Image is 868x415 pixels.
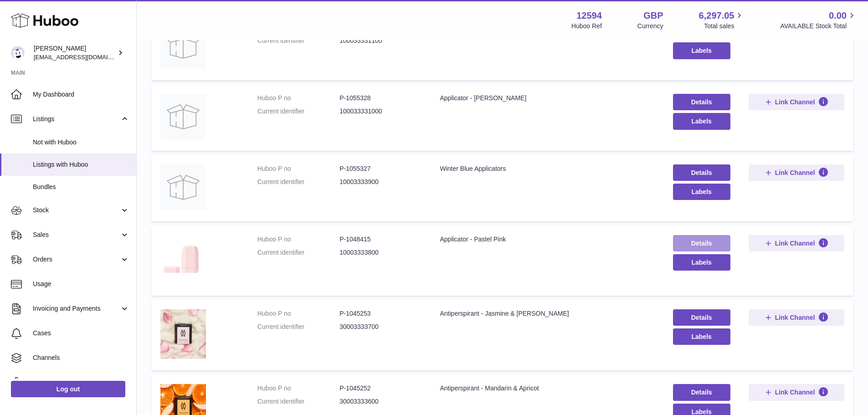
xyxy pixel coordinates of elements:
[775,239,815,247] span: Link Channel
[780,10,857,31] a: 0.00 AVAILABLE Stock Total
[339,107,421,116] dd: 100033331000
[673,94,730,110] a: Details
[673,328,730,345] button: Labels
[160,235,206,284] img: Applicator - Pastel Pink
[673,254,730,271] button: Labels
[257,107,339,116] dt: Current identifier
[571,22,602,31] div: Huboo Ref
[33,354,129,362] span: Channels
[775,169,815,177] span: Link Channel
[704,22,745,31] span: Total sales
[673,235,730,251] a: Details
[673,164,730,181] a: Details
[11,381,125,397] a: Log out
[257,94,339,102] dt: Huboo P no
[339,36,421,45] dd: 100033331100
[775,98,815,106] span: Link Channel
[775,388,815,396] span: Link Channel
[339,309,421,318] dd: P-1045253
[440,94,654,102] div: Applicator - [PERSON_NAME]
[339,384,421,393] dd: P-1045252
[34,53,134,61] span: [EMAIL_ADDRESS][DOMAIN_NAME]
[33,378,129,387] span: Settings
[775,313,815,322] span: Link Channel
[339,235,421,244] dd: P-1048415
[257,309,339,318] dt: Huboo P no
[257,36,339,45] dt: Current identifier
[339,248,421,257] dd: 10003333800
[257,164,339,173] dt: Huboo P no
[33,280,129,288] span: Usage
[11,46,25,60] img: internalAdmin-12594@internal.huboo.com
[339,178,421,186] dd: 10003333900
[673,309,730,326] a: Details
[829,10,847,22] span: 0.00
[160,94,206,139] img: Applicator - Tiffany Blue
[257,248,339,257] dt: Current identifier
[339,94,421,102] dd: P-1055328
[339,323,421,331] dd: 30003333700
[699,10,734,22] span: 6,297.05
[34,44,116,61] div: [PERSON_NAME]
[440,235,654,244] div: Applicator - Pastel Pink
[440,164,654,173] div: Winter Blue Applicators
[257,397,339,406] dt: Current identifier
[160,23,206,69] img: Applicator - Lime Green
[749,309,844,326] button: Link Channel
[440,309,654,318] div: Antiperspirant - Jasmine & [PERSON_NAME]
[673,384,730,400] a: Details
[257,384,339,393] dt: Huboo P no
[33,138,129,147] span: Not with Huboo
[576,10,602,22] strong: 12594
[780,22,857,31] span: AVAILABLE Stock Total
[33,90,129,99] span: My Dashboard
[257,235,339,244] dt: Huboo P no
[160,164,206,210] img: Winter Blue Applicators
[33,304,120,313] span: Invoicing and Payments
[673,184,730,200] button: Labels
[257,178,339,186] dt: Current identifier
[749,384,844,400] button: Link Channel
[673,113,730,129] button: Labels
[339,397,421,406] dd: 30003333600
[440,384,654,393] div: Antiperspirant - Mandarin & Apricot
[749,94,844,110] button: Link Channel
[637,22,663,31] div: Currency
[749,164,844,181] button: Link Channel
[33,183,129,191] span: Bundles
[257,323,339,331] dt: Current identifier
[643,10,663,22] strong: GBP
[699,10,745,31] a: 6,297.05 Total sales
[749,235,844,251] button: Link Channel
[33,206,120,215] span: Stock
[673,42,730,59] button: Labels
[33,115,120,123] span: Listings
[33,255,120,264] span: Orders
[33,160,129,169] span: Listings with Huboo
[33,231,120,239] span: Sales
[339,164,421,173] dd: P-1055327
[33,329,129,338] span: Cases
[160,309,206,359] img: Antiperspirant - Jasmine & Rose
